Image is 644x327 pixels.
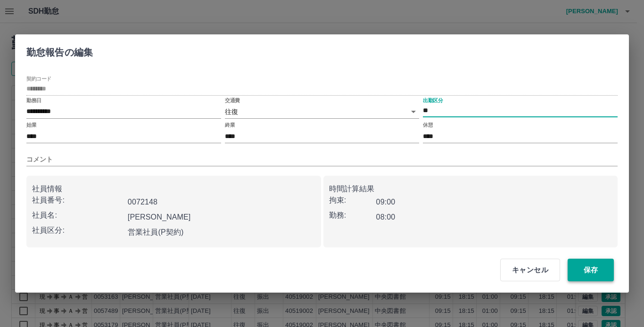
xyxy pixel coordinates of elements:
[568,259,614,281] button: 保存
[128,228,184,236] b: 営業社員(P契約)
[32,195,124,206] p: 社員番号:
[26,75,51,82] label: 契約コード
[500,259,560,281] button: キャンセル
[128,198,157,206] b: 0072148
[225,97,240,104] label: 交通費
[423,97,443,104] label: 出勤区分
[329,195,376,206] p: 拘束:
[423,122,433,129] label: 休憩
[26,122,36,129] label: 始業
[376,198,396,206] b: 09:00
[128,213,191,221] b: [PERSON_NAME]
[32,183,315,195] p: 社員情報
[15,34,104,66] h2: 勤怠報告の編集
[329,210,376,221] p: 勤務:
[225,105,420,119] div: 往復
[32,225,124,236] p: 社員区分:
[26,97,41,104] label: 勤務日
[32,210,124,221] p: 社員名:
[225,122,235,129] label: 終業
[376,213,396,221] b: 08:00
[329,183,612,195] p: 時間計算結果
